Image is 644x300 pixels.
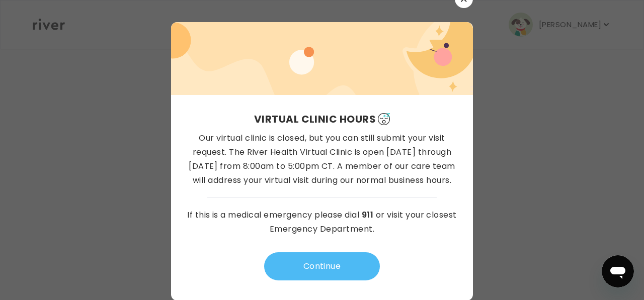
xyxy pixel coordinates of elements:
[602,255,634,287] iframe: Button to launch messaging window
[362,209,373,221] a: 911
[187,208,457,236] p: If this is a medical emergency please dial or visit your closest Emergency Department.
[187,131,457,187] p: Our virtual clinic is closed, but you can still submit your visit request. The River Health Virtu...
[264,252,380,280] button: Continue
[254,111,390,127] h3: Virtual Clinic Hours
